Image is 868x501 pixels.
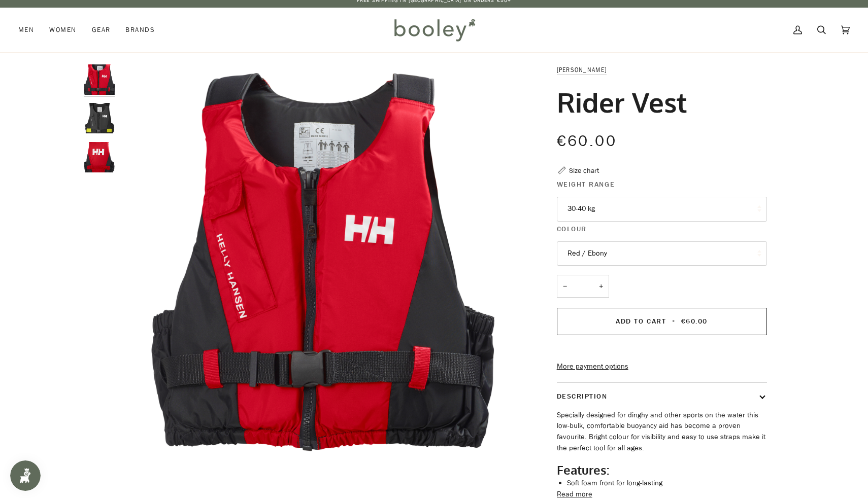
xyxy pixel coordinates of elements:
[569,165,599,176] div: Size chart
[557,224,587,234] span: Colour
[681,316,708,326] span: €60.00
[557,85,687,119] h1: Rider Vest
[49,25,76,35] span: Women
[118,8,162,52] a: Brands
[125,25,155,35] span: Brands
[120,64,521,466] img: Helly Hansen Rider Vest Red / Ebony - Booley Galway
[567,478,767,489] li: Soft foam front for long-lasting
[18,8,42,52] a: Men
[84,103,115,133] img: Helly Hansen Rider Vest Ebony - Booley Galway
[557,462,767,478] h2: Features:
[557,275,573,298] button: −
[557,489,592,500] button: Read more
[557,179,615,190] span: Weight Range
[593,275,609,298] button: +
[557,383,767,410] button: Description
[557,361,767,372] a: More payment options
[557,197,767,222] button: 30-40 kg
[42,8,84,52] a: Women
[557,308,767,335] button: Add to Cart • €60.00
[84,64,115,95] img: Helly Hansen Rider Vest Red / Ebony - Booley Galway
[557,410,767,454] p: Specially designed for dinghy and other sports on the water this low-bulk, comfortable buoyancy a...
[10,460,41,491] iframe: Button to open loyalty program pop-up
[390,15,479,45] img: Booley
[616,316,666,326] span: Add to Cart
[84,142,115,172] img: Helly Hansen Rider Vest Red / Ebony - Booley Galway
[557,65,607,74] a: [PERSON_NAME]
[18,25,34,35] span: Men
[92,25,111,35] span: Gear
[84,8,118,52] a: Gear
[557,241,767,266] button: Red / Ebony
[557,131,617,152] span: €60.00
[557,275,609,298] input: Quantity
[669,316,679,326] span: •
